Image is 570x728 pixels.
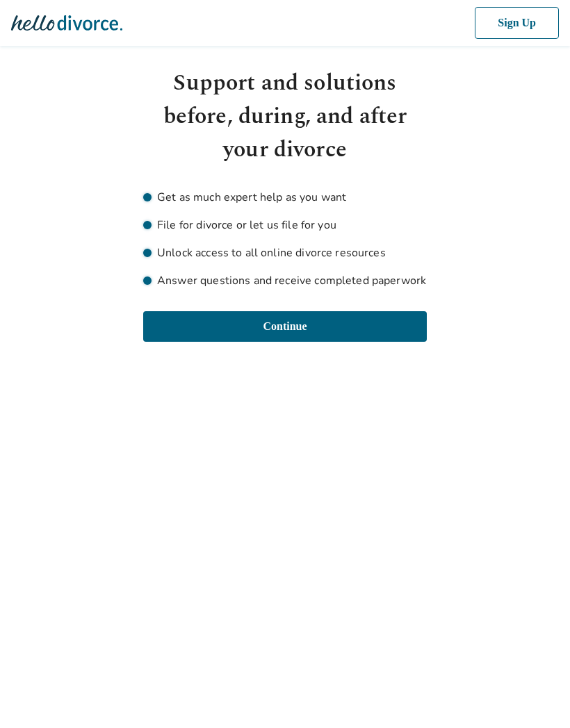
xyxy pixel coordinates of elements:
h1: Support and solutions before, during, and after your divorce [143,67,427,167]
img: Hello Divorce Logo [11,9,122,37]
li: Unlock access to all online divorce resources [143,245,427,261]
li: Answer questions and receive completed paperwork [143,272,427,289]
button: Sign Up [472,7,559,39]
li: File for divorce or let us file for you [143,217,427,233]
button: Continue [143,311,427,342]
li: Get as much expert help as you want [143,189,427,206]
